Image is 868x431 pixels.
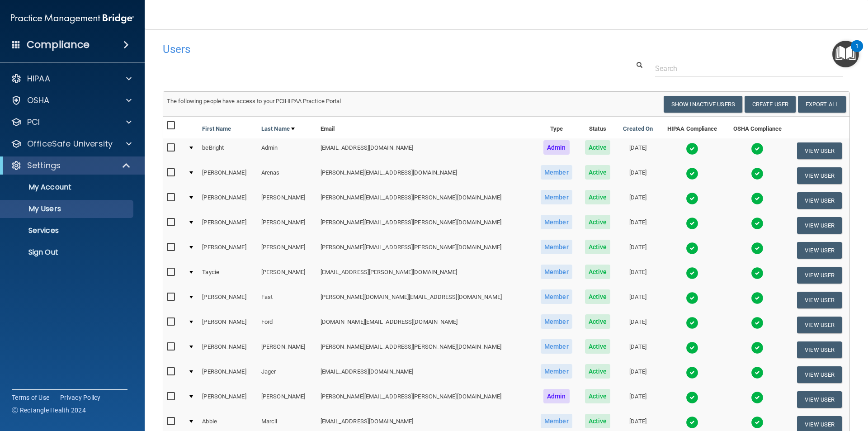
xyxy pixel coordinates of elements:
[797,391,842,408] button: View User
[258,238,317,263] td: [PERSON_NAME]
[751,242,764,255] img: tick.e7d51cea.svg
[686,192,698,205] img: tick.e7d51cea.svg
[585,289,611,304] span: Active
[198,362,258,387] td: [PERSON_NAME]
[751,292,764,304] img: tick.e7d51cea.svg
[855,46,859,58] div: 1
[541,190,572,204] span: Member
[585,414,611,428] span: Active
[617,213,659,238] td: [DATE]
[27,38,90,51] h4: Compliance
[543,389,570,403] span: Admin
[751,192,764,205] img: tick.e7d51cea.svg
[317,387,534,412] td: [PERSON_NAME][EMAIL_ADDRESS][PERSON_NAME][DOMAIN_NAME]
[585,240,611,254] span: Active
[798,96,846,113] a: Export All
[797,317,842,333] button: View User
[202,123,231,134] a: First Name
[60,393,101,402] a: Privacy Policy
[655,60,843,77] input: Search
[585,140,611,155] span: Active
[317,213,534,238] td: [PERSON_NAME][EMAIL_ADDRESS][PERSON_NAME][DOMAIN_NAME]
[167,98,341,104] span: The following people have access to your PCIHIPAA Practice Portal
[6,248,129,257] p: Sign Out
[745,96,796,113] button: Create User
[12,393,49,402] a: Terms of Use
[541,289,572,304] span: Member
[686,292,698,304] img: tick.e7d51cea.svg
[617,163,659,188] td: [DATE]
[751,416,764,429] img: tick.e7d51cea.svg
[6,204,129,213] p: My Users
[617,337,659,362] td: [DATE]
[751,267,764,279] img: tick.e7d51cea.svg
[797,217,842,234] button: View User
[686,242,698,255] img: tick.e7d51cea.svg
[541,215,572,229] span: Member
[11,160,131,171] a: Settings
[686,217,698,230] img: tick.e7d51cea.svg
[317,313,534,337] td: [DOMAIN_NAME][EMAIL_ADDRESS][DOMAIN_NAME]
[617,387,659,412] td: [DATE]
[198,288,258,313] td: [PERSON_NAME]
[585,165,611,180] span: Active
[258,138,317,163] td: Admin
[585,314,611,329] span: Active
[261,123,295,134] a: Last Name
[659,117,725,138] th: HIPAA Compliance
[686,366,698,379] img: tick.e7d51cea.svg
[751,317,764,329] img: tick.e7d51cea.svg
[258,263,317,288] td: [PERSON_NAME]
[258,188,317,213] td: [PERSON_NAME]
[198,163,258,188] td: [PERSON_NAME]
[617,263,659,288] td: [DATE]
[585,389,611,403] span: Active
[11,138,132,149] a: OfficeSafe University
[797,192,842,209] button: View User
[751,167,764,180] img: tick.e7d51cea.svg
[725,117,789,138] th: OSHA Compliance
[686,416,698,429] img: tick.e7d51cea.svg
[317,138,534,163] td: [EMAIL_ADDRESS][DOMAIN_NAME]
[617,313,659,337] td: [DATE]
[317,337,534,362] td: [PERSON_NAME][EMAIL_ADDRESS][PERSON_NAME][DOMAIN_NAME]
[258,163,317,188] td: Arenas
[11,9,134,28] img: PMB logo
[686,142,698,155] img: tick.e7d51cea.svg
[534,117,579,138] th: Type
[258,288,317,313] td: Fast
[686,341,698,354] img: tick.e7d51cea.svg
[317,163,534,188] td: [PERSON_NAME][EMAIL_ADDRESS][DOMAIN_NAME]
[11,73,132,84] a: HIPAA
[541,414,572,428] span: Member
[751,391,764,404] img: tick.e7d51cea.svg
[832,41,859,67] button: Open Resource Center, 1 new notification
[751,142,764,155] img: tick.e7d51cea.svg
[317,362,534,387] td: [EMAIL_ADDRESS][DOMAIN_NAME]
[541,165,572,180] span: Member
[797,267,842,284] button: View User
[258,387,317,412] td: [PERSON_NAME]
[541,364,572,379] span: Member
[258,362,317,387] td: Jager
[258,313,317,337] td: Ford
[617,188,659,213] td: [DATE]
[6,183,129,192] p: My Account
[585,190,611,204] span: Active
[258,337,317,362] td: [PERSON_NAME]
[579,117,617,138] th: Status
[664,96,742,113] button: Show Inactive Users
[585,339,611,354] span: Active
[541,240,572,254] span: Member
[541,339,572,354] span: Member
[11,95,132,106] a: OSHA
[797,341,842,358] button: View User
[617,138,659,163] td: [DATE]
[751,217,764,230] img: tick.e7d51cea.svg
[686,317,698,329] img: tick.e7d51cea.svg
[751,341,764,354] img: tick.e7d51cea.svg
[198,238,258,263] td: [PERSON_NAME]
[617,362,659,387] td: [DATE]
[617,238,659,263] td: [DATE]
[163,43,558,55] h4: Users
